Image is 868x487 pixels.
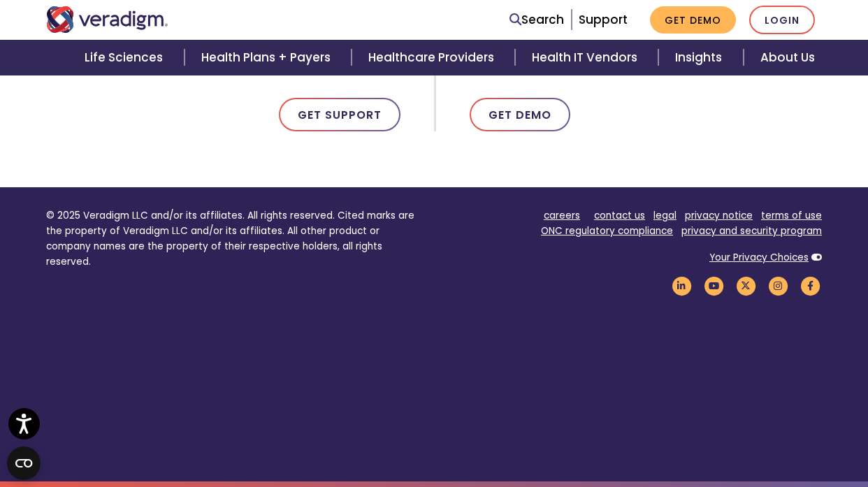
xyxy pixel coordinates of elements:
a: Veradigm YouTube Link [702,279,725,292]
a: terms of use [761,209,822,222]
a: Your Privacy Choices [709,251,809,264]
a: Health Plans + Payers [185,40,352,75]
a: Veradigm Twitter Link [734,279,758,292]
img: Veradigm logo [46,6,168,33]
iframe: Drift Chat Widget [600,386,851,470]
a: ONC regulatory compliance [541,224,673,238]
a: Get Demo [650,6,736,34]
a: Life Sciences [68,40,184,75]
a: Get Demo [470,98,570,131]
a: Veradigm Instagram Link [766,279,790,292]
a: Healthcare Providers [352,40,515,75]
button: Open CMP widget [7,446,41,480]
a: legal [653,209,677,222]
a: Veradigm Facebook Link [798,279,822,292]
a: Health IT Vendors [515,40,658,75]
a: Support [579,11,628,28]
a: Search [509,10,564,29]
a: Login [749,6,815,34]
a: privacy and security program [681,224,822,238]
a: About Us [744,40,832,75]
a: careers [544,209,580,222]
a: contact us [594,209,645,222]
a: Insights [658,40,743,75]
a: Veradigm LinkedIn Link [670,279,693,292]
a: privacy notice [685,209,753,222]
p: © 2025 Veradigm LLC and/or its affiliates. All rights reserved. Cited marks are the property of V... [46,208,424,269]
a: Get Support [279,98,400,131]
